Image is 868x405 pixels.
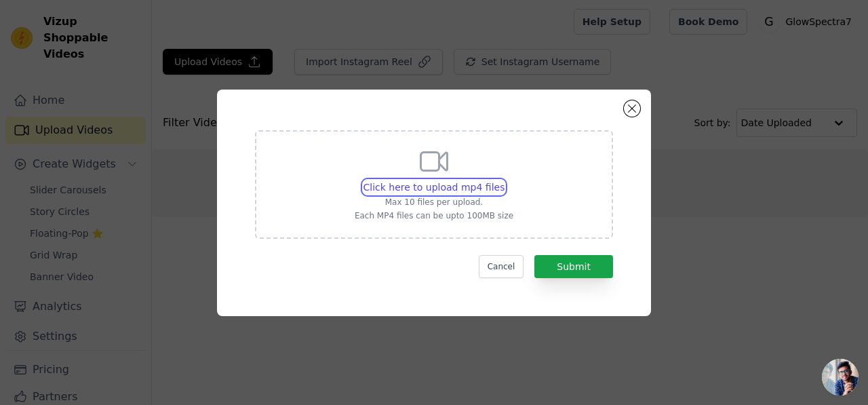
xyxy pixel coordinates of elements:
[534,255,613,278] button: Submit
[479,255,524,278] button: Cancel
[363,182,505,193] span: Click here to upload mp4 files
[822,359,859,396] a: Open chat
[624,100,640,117] button: Close modal
[355,197,513,208] p: Max 10 files per upload.
[355,210,513,221] p: Each MP4 files can be upto 100MB size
